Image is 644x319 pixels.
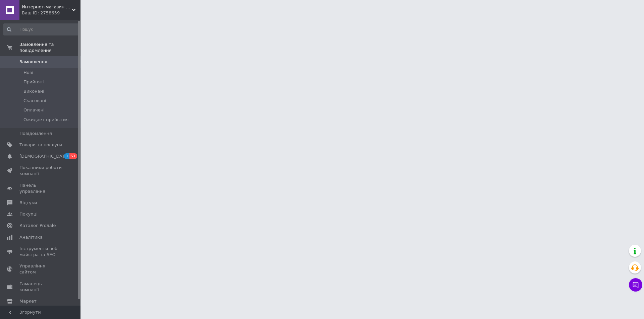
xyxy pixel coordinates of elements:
[19,131,52,137] span: Повідомлення
[19,153,69,159] span: [DEMOGRAPHIC_DATA]
[19,59,47,65] span: Замовлення
[19,234,43,240] span: Аналітика
[64,153,69,159] span: 1
[629,278,642,292] button: Чат з покупцем
[19,281,62,293] span: Гаманець компанії
[3,23,79,35] input: Пошук
[69,153,77,159] span: 51
[19,211,38,217] span: Покупці
[23,107,45,113] span: Оплачені
[23,98,46,104] span: Скасовані
[22,10,80,16] div: Ваш ID: 2758659
[19,223,56,229] span: Каталог ProSale
[19,246,62,258] span: Інструменти веб-майстра та SEO
[23,88,44,94] span: Виконані
[19,42,80,54] span: Замовлення та повідомлення
[23,79,44,85] span: Прийняті
[19,165,62,177] span: Показники роботи компанії
[19,263,62,275] span: Управління сайтом
[19,298,37,304] span: Маркет
[22,4,72,10] span: Интернет-магазин AGRO-CLIMAT Сельхозтехники и оборудования
[19,200,37,206] span: Відгуки
[23,117,68,123] span: Ожидает прибытия
[19,182,62,194] span: Панель управління
[19,142,62,148] span: Товари та послуги
[23,70,33,76] span: Нові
